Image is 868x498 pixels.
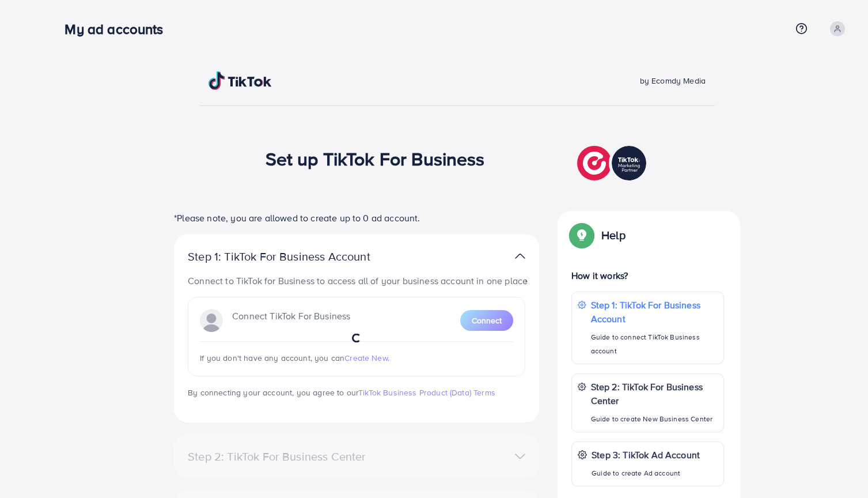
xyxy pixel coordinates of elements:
[592,448,700,462] p: Step 3: TikTok Ad Account
[592,466,700,480] p: Guide to create Ad account
[266,148,485,169] h1: Set up TikTok For Business
[174,211,539,225] p: *Please note, you are allowed to create up to 0 ad account.
[591,380,718,408] p: Step 2: TikTok For Business Center
[577,143,649,183] img: TikTok partner
[591,330,718,358] p: Guide to connect TikTok Business account
[601,228,626,242] p: Help
[188,250,407,263] p: Step 1: TikTok For Business Account
[591,412,718,426] p: Guide to create New Business Center
[209,71,272,90] img: TikTok
[65,21,172,37] h3: My ad accounts
[591,298,718,326] p: Step 1: TikTok For Business Account
[571,225,592,246] img: Popup guide
[515,248,525,265] img: TikTok partner
[571,269,724,282] p: How it works?
[640,75,706,86] span: by Ecomdy Media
